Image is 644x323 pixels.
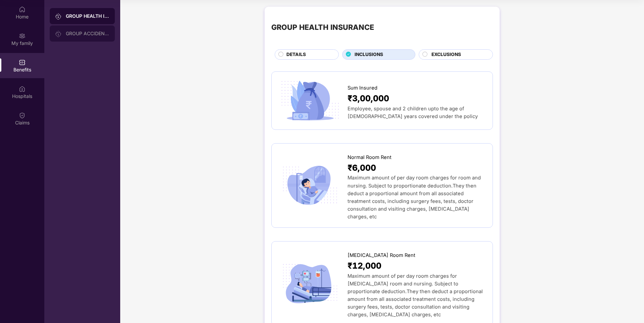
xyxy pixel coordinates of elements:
img: svg+xml;base64,PHN2ZyBpZD0iQmVuZWZpdHMiIHhtbG5zPSJodHRwOi8vd3d3LnczLm9yZy8yMDAwL3N2ZyIgd2lkdGg9Ij... [19,59,26,66]
span: INCLUSIONS [355,51,383,58]
span: [MEDICAL_DATA] Room Rent [348,252,415,259]
img: icon [278,78,342,123]
img: svg+xml;base64,PHN2ZyBpZD0iSG9tZSIgeG1sbnM9Imh0dHA6Ly93d3cudzMub3JnLzIwMDAvc3ZnIiB3aWR0aD0iMjAiIG... [19,6,26,13]
div: GROUP HEALTH INSURANCE [66,13,109,19]
span: DETAILS [286,51,306,58]
span: Maximum amount of per day room charges for [MEDICAL_DATA] room and nursing. Subject to proportion... [348,273,483,318]
span: ₹12,000 [348,259,381,272]
img: svg+xml;base64,PHN2ZyB3aWR0aD0iMjAiIGhlaWdodD0iMjAiIHZpZXdCb3g9IjAgMCAyMCAyMCIgZmlsbD0ibm9uZSIgeG... [55,31,62,37]
span: Employee, spouse and 2 children upto the age of [DEMOGRAPHIC_DATA] years covered under the policy [348,106,478,119]
span: Normal Room Rent [348,154,392,161]
span: Sum Insured [348,84,377,92]
div: GROUP ACCIDENTAL INSURANCE [66,31,109,36]
img: svg+xml;base64,PHN2ZyB3aWR0aD0iMjAiIGhlaWdodD0iMjAiIHZpZXdCb3g9IjAgMCAyMCAyMCIgZmlsbD0ibm9uZSIgeG... [19,33,26,39]
div: GROUP HEALTH INSURANCE [271,21,374,33]
img: svg+xml;base64,PHN2ZyB3aWR0aD0iMjAiIGhlaWdodD0iMjAiIHZpZXdCb3g9IjAgMCAyMCAyMCIgZmlsbD0ibm9uZSIgeG... [55,13,62,20]
img: svg+xml;base64,PHN2ZyBpZD0iQ2xhaW0iIHhtbG5zPSJodHRwOi8vd3d3LnczLm9yZy8yMDAwL3N2ZyIgd2lkdGg9IjIwIi... [19,112,26,119]
span: ₹3,00,000 [348,92,389,105]
img: icon [278,163,342,208]
img: svg+xml;base64,PHN2ZyBpZD0iSG9zcGl0YWxzIiB4bWxucz0iaHR0cDovL3d3dy53My5vcmcvMjAwMC9zdmciIHdpZHRoPS... [19,86,26,92]
span: Maximum amount of per day room charges for room and nursing. Subject to proportionate deduction.T... [348,175,481,219]
span: EXCLUSIONS [431,51,461,58]
span: ₹6,000 [348,161,376,174]
img: icon [278,261,342,306]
